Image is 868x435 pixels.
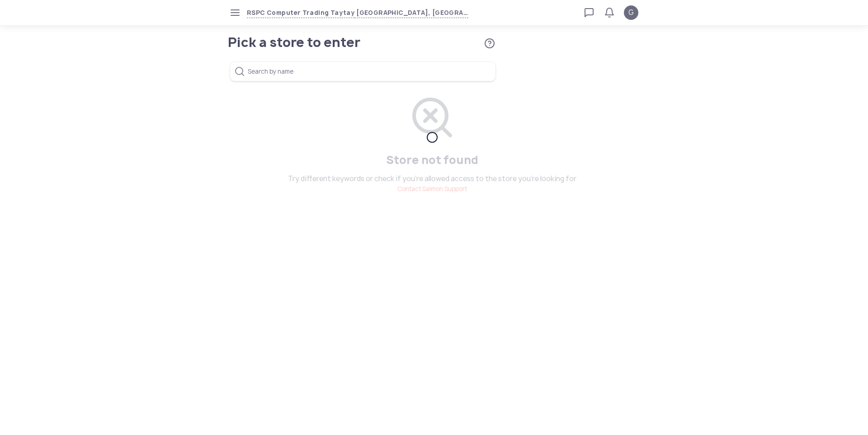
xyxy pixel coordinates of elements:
h1: Pick a store to enter [228,36,461,49]
span: [GEOGRAPHIC_DATA], [GEOGRAPHIC_DATA][PERSON_NAME], [GEOGRAPHIC_DATA], [GEOGRAPHIC_DATA], [GEOGRAP... [354,8,468,18]
button: RSPC Computer Trading Taytay[GEOGRAPHIC_DATA], [GEOGRAPHIC_DATA][PERSON_NAME], [GEOGRAPHIC_DATA],... [247,8,468,18]
button: G [624,5,638,20]
span: G [628,7,634,18]
span: RSPC Computer Trading Taytay [247,8,354,18]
